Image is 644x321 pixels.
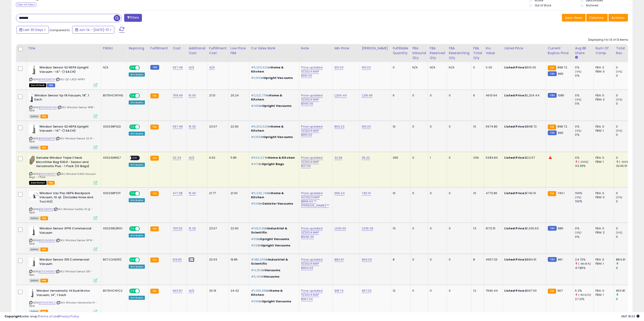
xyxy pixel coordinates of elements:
span: 898.72 [557,124,567,129]
span: OFF [139,94,146,98]
small: FBA [150,125,159,130]
div: ASIN: [29,65,97,87]
div: Current Buybox Price [548,46,571,55]
span: 885 [558,226,563,231]
div: $740.10 [505,191,542,195]
small: (-100%) [619,160,630,164]
div: Win BuyBox [129,73,145,77]
span: #149,536 [251,226,265,231]
span: | SKU: Windsor VacPac 10 qt. - NEW [29,207,93,214]
a: 740.10 [362,191,371,196]
a: B000V9FWTY [38,172,56,176]
p: in [251,104,296,108]
div: 4610.94 [486,93,499,98]
span: Last 30 Days [23,28,43,32]
div: FBA: 0 [596,156,611,160]
a: N/A [189,155,194,160]
div: 0% [575,74,594,78]
div: 10 [473,191,480,195]
div: 22.90 [231,125,246,129]
small: (0%) [616,98,623,101]
a: 15.00 [189,226,196,231]
div: 0% [575,125,594,129]
img: 31GTDgT7DXL._SL40_.jpg [29,65,38,75]
div: 0 [449,191,468,195]
div: 3240.01 [616,164,635,168]
div: 5.85 [231,156,246,160]
a: Price updated 10/2023 MAP $899.00 **[PERSON_NAME]** [301,191,329,208]
a: Price updated 11/2024 MAP $1140.00 [301,93,323,106]
div: 13 [393,226,407,231]
div: 6.62 [209,156,225,160]
span: Upright Vacuums [264,135,293,139]
button: Jun-14 - [DATE]-13 [72,26,114,34]
span: OFF [139,125,146,129]
span: FBA [40,115,48,118]
span: Upright Bags [262,162,284,166]
div: $910.00 [505,65,542,70]
small: (0%) [575,129,582,133]
div: N/A [449,65,468,70]
p: in [251,202,296,206]
div: 0 [430,226,444,231]
span: 1085 [558,93,564,98]
p: in [251,76,296,80]
span: #642,327 [251,155,266,160]
a: B07JCH9ZRZ [38,270,55,273]
div: 5974.80 [486,125,499,129]
a: 35.22 [362,155,370,160]
div: FBA inbound Qty [412,46,426,60]
a: 904.00 [362,257,372,262]
img: 31R2Pwk6kiL._SL40_.jpg [29,226,38,236]
a: B076HCW1C2 [38,301,56,305]
small: (0%) [575,98,582,101]
div: FBA: 0 [596,93,611,98]
small: FBA [150,226,159,231]
div: 0% [575,93,594,98]
p: in [251,93,296,102]
span: ON [130,66,136,70]
span: 895 [558,131,563,135]
a: N/A [189,257,194,262]
div: Note [301,46,331,51]
span: Home & Kitchen [251,191,284,199]
div: 1 [430,156,444,160]
div: 0 [616,125,635,129]
span: FBA [40,146,48,150]
div: 0.00 [486,65,499,70]
span: | SKU: Windsor 5300 Vacuum Bags - 1 Pack [29,172,96,179]
div: 13 [473,226,480,231]
div: Win BuyBox [129,132,145,136]
div: 0 [449,93,468,98]
b: Windsor Sensor S2 HEPA Upright Vacuum - 14" -(1 EACH) [39,125,95,134]
span: Upright Vacuums [262,104,292,108]
span: Compared to: [49,28,70,32]
b: Listed Price: [505,191,525,195]
a: 15.00 [189,124,196,129]
div: Listed Price [505,46,544,51]
span: ON [130,191,136,195]
div: 6 [393,93,407,98]
div: 9172.15 [486,226,499,231]
div: 22.90 [231,226,246,231]
div: Fulfillment [150,46,169,51]
div: FBM: 0 [596,195,611,199]
b: Genuine Windsor Triple Check Microfilter Bag 5300 - Sensor and Versamatic Plus - 1 Pack (10 Bags) [36,156,91,170]
small: FBA [548,65,556,70]
span: Jun-14 - [DATE]-13 [79,28,109,32]
div: 5383.84 [486,156,499,160]
div: Additional Cost [189,46,205,55]
span: Home & Kitchen [268,155,295,160]
div: [PERSON_NAME] [362,46,389,51]
div: Low Price FBA [231,46,247,55]
span: 898.72 [557,65,567,70]
div: Cur Sales Rank [251,46,297,51]
div: ASIN: [29,191,97,220]
p: in [251,162,296,166]
span: All listings that are unavailable for purchase on Amazon for any reason other than out-of-stock [29,181,46,185]
p: in [251,226,296,235]
div: 100% [575,199,594,203]
small: FBA [150,93,159,98]
a: 705.55 [173,226,182,231]
a: B01MQQXO7R [38,78,55,81]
